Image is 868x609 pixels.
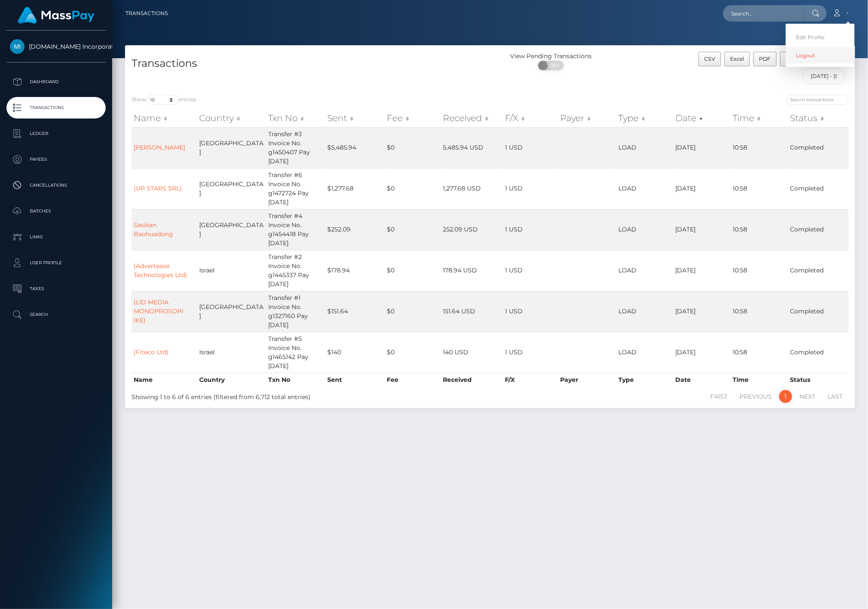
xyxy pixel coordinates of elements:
td: $0 [385,291,441,332]
p: Cancellations [10,179,102,192]
a: (UP STARS SRL) [134,184,182,192]
th: Txn No [266,373,326,387]
th: Name: activate to sort column ascending [132,109,197,127]
th: Date [673,373,730,387]
a: [PERSON_NAME] [134,144,185,151]
td: 1 USD [503,168,558,209]
td: 10:58 [730,209,788,250]
a: Cancellations [6,175,106,196]
td: Completed [788,168,849,209]
td: [GEOGRAPHIC_DATA] [197,127,266,168]
th: Time [730,373,788,387]
td: 178.94 USD [441,250,503,291]
a: Links [6,226,106,248]
td: Transfer #4 Invoice No. g1454418 Pay [DATE] [266,209,326,250]
td: [DATE] [673,291,730,332]
span: CSV [704,56,715,62]
input: Date filter [803,68,845,84]
th: Fee [385,373,441,387]
p: Taxes [10,282,102,295]
td: Completed [788,332,849,373]
th: Time: activate to sort column ascending [730,109,788,127]
td: $140 [325,332,385,373]
td: $0 [385,127,441,168]
span: Excel [730,56,744,62]
a: Payees [6,149,106,170]
td: $0 [385,168,441,209]
td: [GEOGRAPHIC_DATA] [197,209,266,250]
th: F/X [503,373,558,387]
td: $252.09 [325,209,385,250]
td: Transfer #2 Invoice No. g1445337 Pay [DATE] [266,250,326,291]
input: Search transactions [786,95,849,105]
td: 10:58 [730,250,788,291]
td: Transfer #5 Invoice No. g1465142 Pay [DATE] [266,332,326,373]
a: Ledger [6,123,106,144]
a: User Profile [6,252,106,274]
th: Status [788,373,849,387]
td: Completed [788,250,849,291]
td: Completed [788,127,849,168]
a: Sasikan Baohuadong [134,221,173,238]
td: Transfer #1 Invoice No. g1327160 Pay [DATE] [266,291,326,332]
td: [DATE] [673,209,730,250]
td: $5,485.94 [325,127,385,168]
td: 10:58 [730,168,788,209]
a: (Fiteco Ltd) [134,348,169,356]
button: PDF [753,52,777,66]
p: Links [10,231,102,244]
td: [GEOGRAPHIC_DATA] [197,291,266,332]
th: Country: activate to sort column ascending [197,109,266,127]
a: Transactions [6,97,106,119]
td: LOAD [616,168,673,209]
p: Transactions [10,101,102,114]
img: MassPay Logo [18,7,94,24]
td: 10:58 [730,127,788,168]
img: Medley.com Incorporated [10,39,25,54]
td: LOAD [616,332,673,373]
a: 1 [779,390,792,403]
td: 151.64 USD [441,291,503,332]
td: LOAD [616,250,673,291]
th: Received: activate to sort column ascending [441,109,503,127]
input: Search... [723,5,804,22]
button: CSV [699,52,721,66]
td: 1 USD [503,209,558,250]
td: LOAD [616,291,673,332]
th: Sent: activate to sort column ascending [325,109,385,127]
div: View Pending Transactions [490,52,612,61]
td: 1 USD [503,127,558,168]
td: $0 [385,332,441,373]
td: 1 USD [503,332,558,373]
td: [DATE] [673,332,730,373]
td: $0 [385,209,441,250]
th: Txn No: activate to sort column ascending [266,109,326,127]
td: 1 USD [503,250,558,291]
a: (LID MEDIA MONOPROSOPI IKE) [134,298,183,324]
td: 10:58 [730,332,788,373]
td: $0 [385,250,441,291]
label: Show entries [132,95,196,105]
th: Received [441,373,503,387]
th: Payer [558,373,616,387]
p: Search [10,308,102,321]
td: Completed [788,291,849,332]
td: 1 USD [503,291,558,332]
th: Fee: activate to sort column ascending [385,109,441,127]
h4: Transactions [132,56,484,71]
th: Date: activate to sort column ascending [673,109,730,127]
td: LOAD [616,209,673,250]
td: 10:58 [730,291,788,332]
a: Dashboard [6,71,106,93]
td: [GEOGRAPHIC_DATA] [197,168,266,209]
td: 5,485.94 USD [441,127,503,168]
td: $178.94 [325,250,385,291]
td: LOAD [616,127,673,168]
p: User Profile [10,256,102,269]
a: Taxes [6,278,106,300]
a: Batches [6,200,106,222]
a: Edit Profile [786,29,855,45]
td: 140 USD [441,332,503,373]
td: Transfer #3 Invoice No. g1450407 Pay [DATE] [266,127,326,168]
td: [DATE] [673,250,730,291]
